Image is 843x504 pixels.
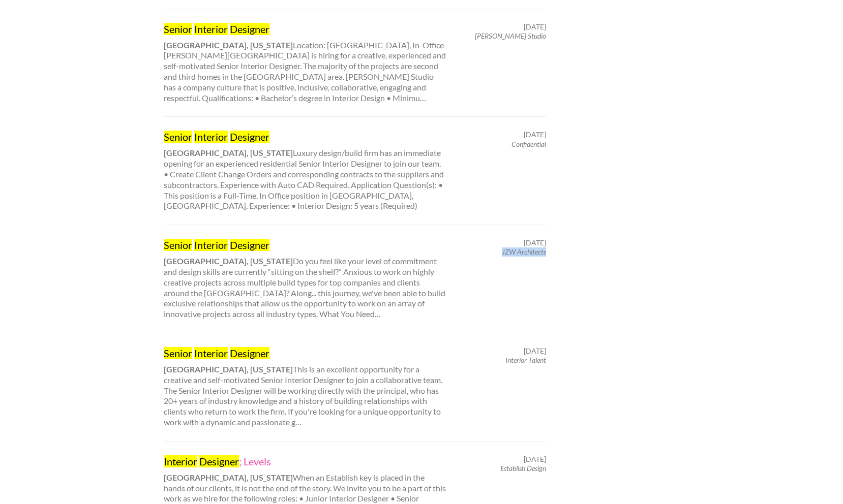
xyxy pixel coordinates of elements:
mark: Designer [230,347,269,359]
span: [DATE] [524,455,546,464]
mark: Senior [164,347,192,359]
mark: Interior [194,239,228,251]
mark: Designer [230,23,269,35]
strong: [GEOGRAPHIC_DATA], [US_STATE] [164,364,293,374]
span: [DATE] [524,346,546,356]
div: This is an excellent opportunity for a creative and self-motivated Senior Interior Designer to jo... [155,346,455,428]
strong: [GEOGRAPHIC_DATA], [US_STATE] [164,472,293,482]
em: Interior Talent [505,356,546,364]
mark: Interior [194,347,228,359]
span: [DATE] [524,130,546,139]
div: Do you feel like your level of commitment and design skills are currently “sitting on the shelf?”... [155,238,455,320]
mark: Designer [199,455,239,467]
a: Senior Interior Designer [164,346,446,360]
div: Luxury design/build firm has an immediate opening for an experienced residential Senior Interior ... [155,130,455,211]
strong: [GEOGRAPHIC_DATA], [US_STATE] [164,256,293,266]
em: [PERSON_NAME] Studio [475,31,546,40]
mark: Designer [230,131,269,143]
div: Location: [GEOGRAPHIC_DATA], In-Office [PERSON_NAME][GEOGRAPHIC_DATA] is hiring for a creative, e... [155,22,455,104]
a: Interior Designer; Levels [164,455,446,468]
em: Establish Design [500,464,546,472]
a: Senior Interior Designer [164,22,446,36]
em: JZW Architects [502,247,546,256]
mark: Senior [164,239,192,251]
a: Senior Interior Designer [164,238,446,251]
mark: Designer [230,239,269,251]
strong: [GEOGRAPHIC_DATA], [US_STATE] [164,40,293,50]
span: [DATE] [524,22,546,31]
a: Senior Interior Designer [164,130,446,143]
span: [DATE] [524,238,546,247]
mark: Senior [164,23,192,35]
mark: Interior [194,131,228,143]
strong: [GEOGRAPHIC_DATA], [US_STATE] [164,148,293,157]
em: Confidential [511,140,546,148]
mark: Interior [194,23,228,35]
mark: Senior [164,131,192,143]
mark: Interior [164,455,197,467]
